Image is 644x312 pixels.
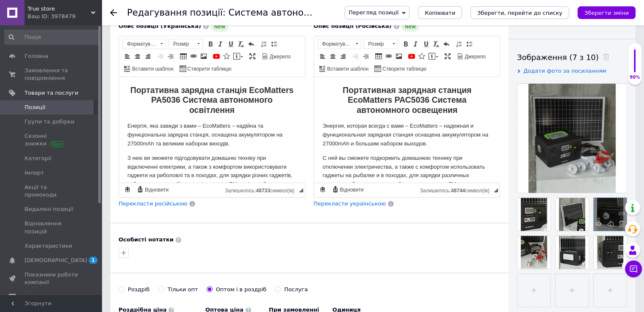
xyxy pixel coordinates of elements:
span: Головна [25,52,48,60]
span: 48733 [256,188,270,194]
span: Джерело [268,53,291,60]
p: Енергія, яка завжди з вами – EcoMatters – надійна та функціональна зарядна станція, оснащена акум... [8,45,177,71]
span: Перекласти російською [119,200,187,207]
span: Розмір [364,39,390,49]
b: Особисті нотатки [119,236,174,243]
a: Зменшити відступ [156,52,165,61]
span: Товари та послуги [25,89,78,97]
span: Акції та промокоди [25,183,78,199]
span: Відновлення позицій [25,220,78,235]
a: Джерело [260,52,292,61]
span: Розмір [169,39,194,49]
a: Таблиця [374,52,383,61]
span: Джерело [464,53,486,60]
a: Підкреслений (Ctrl+U) [421,39,431,49]
a: Вставити іконку [417,52,426,61]
span: Замовлення та повідомлення [25,67,78,82]
span: Відновити [339,186,364,194]
a: Таблиця [179,52,188,61]
span: Додати фото за посиланням [523,68,606,74]
h1: Редагування позиції: Система автономного освітлення/Портативна зарядна станція EcoMatters РА5036 [127,8,614,18]
span: Групи та добірки [25,118,75,126]
button: Чат з покупцем [625,260,642,277]
div: Оптом і в роздріб [216,286,267,293]
a: По правому краю [338,52,348,61]
span: Показники роботи компанії [25,271,78,286]
a: Відновити [135,185,170,194]
a: Форматування [122,39,166,49]
a: Вставити/видалити маркований список [269,39,279,49]
span: Позиції [25,104,45,111]
div: Роздріб [128,286,150,293]
a: Відновити [331,185,365,194]
a: Вставити/видалити нумерований список [454,39,464,49]
div: Ваш ID: 3978479 [28,13,102,20]
a: Вставити шаблон [318,64,370,73]
a: Зробити резервну копію зараз [318,185,327,194]
a: Жирний (Ctrl+B) [206,39,215,49]
a: Видалити форматування [431,39,441,49]
a: Видалити форматування [236,39,246,49]
a: Вставити повідомлення [232,52,244,61]
span: Копіювати [425,10,455,16]
a: Вставити/видалити маркований список [464,39,474,49]
a: Повернути (Ctrl+Z) [442,39,451,49]
a: Підкреслений (Ctrl+U) [226,39,235,49]
span: Потягніть для зміни розмірів [299,188,303,192]
button: Копіювати [418,6,462,19]
div: Кiлькiсть символiв [420,186,494,194]
a: Вставити іконку [222,52,231,61]
a: Курсив (Ctrl+I) [216,39,225,49]
a: Форматування [318,39,361,49]
a: Додати відео з YouTube [407,52,416,61]
span: Створити таблицю [381,66,426,73]
a: Додати відео з YouTube [212,52,221,61]
span: New [211,22,229,32]
span: Форматування [318,39,353,49]
span: [DEMOGRAPHIC_DATA] [25,257,87,264]
a: По лівому краю [318,52,327,61]
span: Опис позиції (Російська) [314,23,392,29]
div: Кiлькiсть символiв [225,186,299,194]
a: Створити таблицю [373,64,428,73]
span: Перекласти українською [314,200,386,207]
a: Вставити повідомлення [427,52,439,61]
span: Імпорт [25,169,44,177]
a: Жирний (Ctrl+B) [401,39,410,49]
strong: Портативна зарядна станція EcoMatters РА5036 Система автономного освітлення [11,8,175,38]
a: Максимізувати [443,52,452,61]
a: Створити таблицю [178,64,233,73]
span: Вставити шаблон [326,66,369,73]
input: Пошук [4,30,100,45]
a: Джерело [456,52,487,61]
span: 1 [89,257,97,264]
a: Зробити резервну копію зараз [123,185,132,194]
a: По лівому краю [123,52,132,61]
a: Вставити шаблон [123,64,175,73]
iframe: Редактор, 05DDF142-5348-45EF-95F7-D89F6420BE10 [119,77,305,183]
a: Зображення [394,52,404,61]
i: Зберегти, перейти до списку [477,10,562,16]
span: New [401,22,419,32]
div: Послуга [284,286,308,293]
span: Потягніть для зміни розмірів [494,188,498,192]
span: 48744 [451,188,465,194]
div: 90% [628,74,641,80]
span: Створити таблицю [186,66,232,73]
div: Тільки опт [168,286,198,293]
div: Повернутися назад [110,9,117,16]
span: Характеристики [25,242,72,250]
iframe: Редактор, D8918A34-15B5-428B-B02E-7B33B9706A31 [314,77,500,183]
a: Зменшити відступ [351,52,360,61]
span: Перегляд позиції [348,9,398,16]
p: З нею ви зможете підгодовувати домашню техніку при відключенні електрики, а також з комфортом вик... [8,77,177,130]
a: Розмір [364,39,398,49]
a: Курсив (Ctrl+I) [411,39,420,49]
strong: Портативная зарядная станция EcoMatters РАС5036 Система автономного освещения [28,8,157,38]
i: Зберегти зміни [584,10,629,16]
a: По правому краю [143,52,152,61]
span: Видалені позиції [25,205,73,213]
div: 90% Якість заповнення [627,42,642,85]
span: Вставити шаблон [131,66,174,73]
a: Максимізувати [248,52,257,61]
